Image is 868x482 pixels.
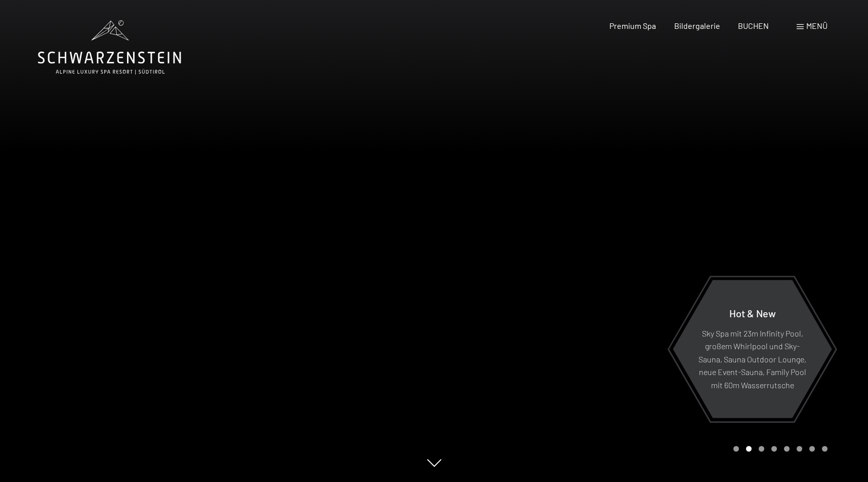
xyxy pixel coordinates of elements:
span: Menü [806,21,828,30]
p: Sky Spa mit 23m Infinity Pool, großem Whirlpool und Sky-Sauna, Sauna Outdoor Lounge, neue Event-S... [697,326,807,391]
div: Carousel Page 5 [784,446,790,452]
a: Hot & New Sky Spa mit 23m Infinity Pool, großem Whirlpool und Sky-Sauna, Sauna Outdoor Lounge, ne... [672,279,833,419]
div: Carousel Page 2 (Current Slide) [746,446,752,452]
span: Hot & New [729,307,776,319]
div: Carousel Page 8 [822,446,828,452]
div: Carousel Page 7 [809,446,815,452]
a: BUCHEN [738,21,769,30]
a: Premium Spa [609,21,656,30]
a: Bildergalerie [674,21,720,30]
div: Carousel Page 4 [771,446,777,452]
div: Carousel Page 1 [733,446,739,452]
div: Carousel Page 6 [797,446,802,452]
div: Carousel Page 3 [759,446,764,452]
div: Carousel Pagination [730,446,828,452]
